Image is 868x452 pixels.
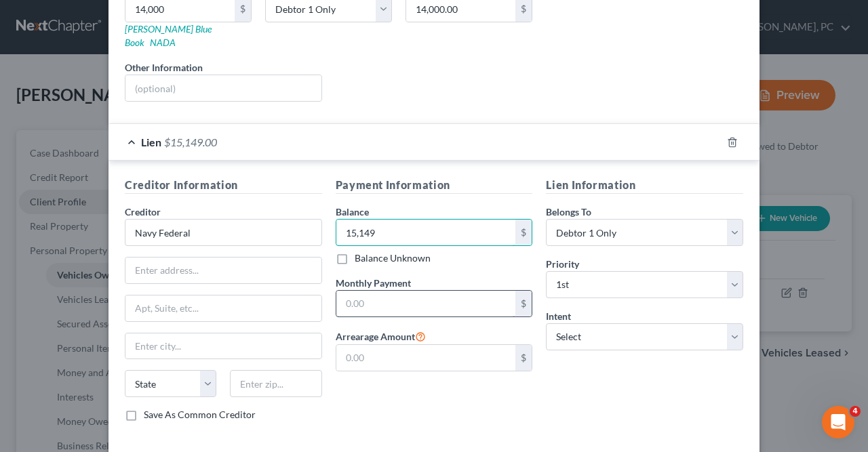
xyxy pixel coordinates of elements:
h5: Payment Information [336,177,533,194]
div: $ [515,291,532,316]
span: 4 [850,406,861,417]
input: 0.00 [336,220,516,245]
a: NADA [150,37,176,48]
input: 0.00 [336,345,516,371]
span: Creditor [125,206,161,218]
label: Intent [546,309,571,323]
label: Save As Common Creditor [144,408,256,422]
div: $ [515,345,532,371]
iframe: Intercom live chat [822,406,854,438]
h5: Lien Information [546,177,743,194]
input: Apt, Suite, etc... [125,295,321,321]
a: [PERSON_NAME] Blue Book [125,23,212,48]
label: Balance [336,205,369,219]
input: Search creditor by name... [125,219,322,246]
label: Monthly Payment [336,276,411,290]
input: Enter address... [125,258,321,283]
h5: Creditor Information [125,177,322,194]
span: $15,149.00 [164,136,217,148]
div: $ [515,220,532,245]
span: Belongs To [546,206,591,218]
input: Enter zip... [230,370,321,397]
input: Enter city... [125,333,321,359]
span: Lien [141,136,161,148]
input: 0.00 [336,291,516,316]
input: (optional) [125,75,321,101]
label: Balance Unknown [355,251,431,265]
label: Arrearage Amount [336,328,426,344]
label: Other Information [125,60,203,75]
span: Priority [546,258,579,270]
